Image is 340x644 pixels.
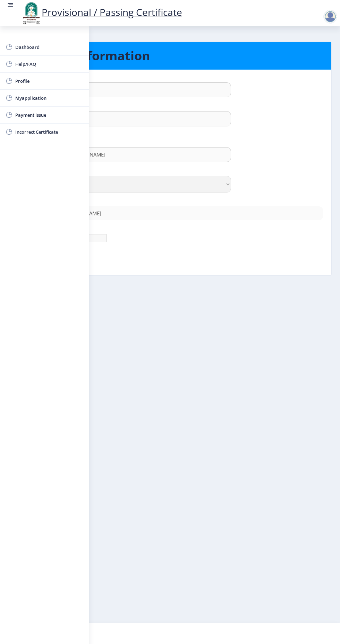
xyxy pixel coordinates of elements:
[15,60,83,68] span: Help/FAQ
[15,128,83,136] span: Incorrect Certificate
[12,227,328,234] div: Mobile Number :
[17,47,323,64] h1: Personal Information
[21,6,182,19] a: Provisional / Passing Certificate
[12,199,328,206] div: Email :
[21,1,42,25] img: logo
[12,104,328,111] div: Last Name:
[15,43,83,51] span: Dashboard
[12,75,328,82] div: First Name :
[12,133,328,147] div: Full Name : (As on marksheet)
[12,169,328,176] div: Gender :
[15,77,83,85] span: Profile
[15,94,83,102] span: Myapplication
[15,111,83,119] span: Payment issue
